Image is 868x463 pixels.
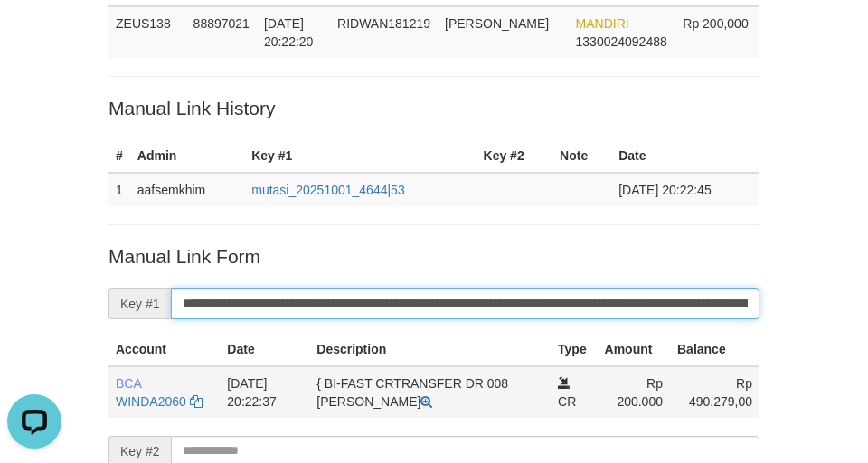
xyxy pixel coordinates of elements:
[337,16,430,31] span: RIDWAN181219
[7,7,61,61] button: Open LiveChat chat widget
[116,394,186,409] a: WINDA2060
[130,139,244,173] th: Admin
[220,333,309,366] th: Date
[130,173,244,206] td: aafsemkhim
[611,173,759,206] td: [DATE] 20:22:45
[108,288,171,319] span: Key #1
[551,333,597,366] th: Type
[598,366,670,418] td: Rp 200.000
[108,139,130,173] th: #
[108,243,759,269] p: Manual Link Form
[445,16,549,31] span: [PERSON_NAME]
[108,333,220,366] th: Account
[476,139,553,173] th: Key #2
[576,34,667,49] span: Copy 1330024092488 to clipboard
[108,6,186,58] td: ZEUS138
[264,16,314,49] span: [DATE] 20:22:20
[244,139,476,173] th: Key #1
[309,366,551,418] td: { BI-FAST CRTRANSFER DR 008 [PERSON_NAME]
[220,366,309,418] td: [DATE] 20:22:37
[683,16,748,31] span: Rp 200,000
[598,333,670,366] th: Amount
[670,366,759,418] td: Rp 490.279,00
[552,139,611,173] th: Note
[108,173,130,206] td: 1
[251,183,404,197] a: mutasi_20251001_4644|53
[116,376,141,391] span: BCA
[670,333,759,366] th: Balance
[190,394,203,409] a: Copy WINDA2060 to clipboard
[186,6,257,58] td: 88897021
[108,95,759,121] p: Manual Link History
[576,16,629,31] span: MANDIRI
[611,139,759,173] th: Date
[558,394,576,409] span: CR
[309,333,551,366] th: Description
